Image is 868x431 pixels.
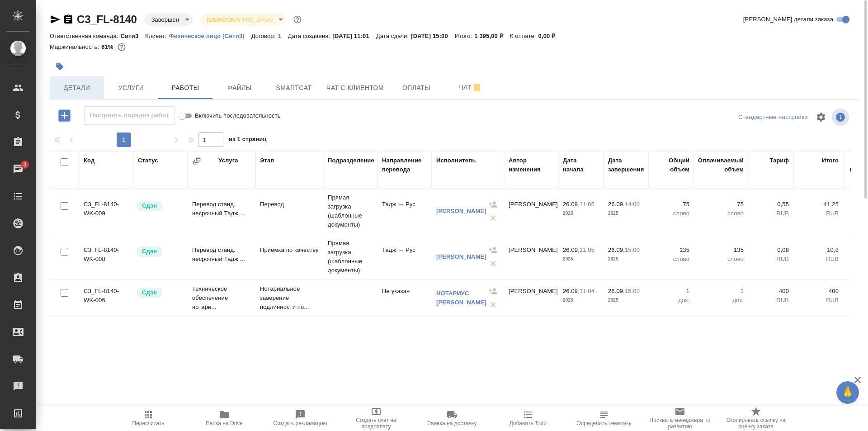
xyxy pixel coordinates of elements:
[50,57,70,76] button: Добавить тэг
[810,106,832,128] span: Настроить таблицу
[798,296,839,305] p: RUB
[138,156,158,165] div: Статус
[50,14,61,25] button: Скопировать ссылку для ЯМессенджера
[698,246,744,255] p: 135
[563,209,599,218] p: 2025
[474,33,510,39] p: 1 395,00 ₽
[136,287,183,299] div: Менеджер проверил работу исполнителя, передает ее на следующий этап
[121,33,146,39] p: Сити3
[698,200,744,209] p: 75
[563,296,599,305] p: 2025
[580,201,594,208] p: 11:05
[753,200,789,209] p: 0,55
[753,287,789,296] p: 400
[50,33,121,39] p: Ответственная команда:
[608,288,625,294] p: 26.09,
[563,288,580,294] p: 26.09,
[436,208,486,214] a: [PERSON_NAME]
[251,33,278,39] p: Договор:
[377,241,432,273] td: Тадж → Рус
[753,246,789,255] p: 0,08
[169,33,251,39] p: Физическое лицо (Сити3)
[753,209,789,218] p: RUB
[79,241,133,273] td: C3_FL-8140-WK-008
[608,255,644,264] p: 2025
[55,82,99,94] span: Детали
[328,156,374,165] div: Подразделение
[272,82,316,94] span: Smartcat
[625,288,640,294] p: 15:00
[832,109,851,126] span: Посмотреть информацию
[278,32,288,39] a: 1
[625,246,640,253] p: 15:00
[84,156,94,165] div: Код
[580,246,594,253] p: 11:05
[608,156,644,174] div: Дата завершения
[149,16,182,24] button: Завершен
[798,246,839,255] p: 10,8
[698,255,744,264] p: слово
[510,33,538,39] p: К оплате:
[142,201,157,210] p: Сдан
[563,156,599,174] div: Дата начала
[164,82,207,94] span: Работы
[743,15,833,24] span: [PERSON_NAME] детали заказа
[260,284,319,312] p: Нотариальное заверение подлинности по...
[229,134,267,147] span: из 1 страниц
[625,201,640,208] p: 14:00
[326,82,384,94] span: Чат с клиентом
[292,14,303,25] button: Доп статусы указывают на важность/срочность заказа
[736,110,810,124] div: split button
[323,234,377,279] td: Прямая загрузка (шаблонные документы)
[698,287,744,296] p: 1
[195,111,281,120] span: Включить последовательность
[563,255,599,264] p: 2025
[50,43,101,50] p: Маржинальность:
[504,195,558,227] td: [PERSON_NAME]
[145,33,169,39] p: Клиент:
[753,255,789,264] p: RUB
[101,43,115,50] p: 61%
[63,14,74,25] button: Скопировать ссылку
[79,195,133,227] td: C3_FL-8140-WK-009
[18,160,32,169] span: 3
[2,158,34,180] a: 3
[798,209,839,218] p: RUB
[563,246,580,253] p: 26.09,
[698,296,744,305] p: док.
[204,16,275,24] button: [DEMOGRAPHIC_DATA]
[377,195,432,227] td: Тадж → Рус
[288,33,332,39] p: Дата создания:
[504,241,558,273] td: [PERSON_NAME]
[753,296,789,305] p: RUB
[260,200,319,209] p: Перевод
[509,156,554,174] div: Автор изменения
[472,82,482,93] svg: Отписаться
[377,282,432,314] td: Не указан
[608,209,644,218] p: 2025
[332,33,376,39] p: [DATE] 11:01
[188,195,255,227] td: Перевод станд. несрочный Тадж ...
[142,247,157,256] p: Сдан
[278,33,288,39] p: 1
[188,241,255,273] td: Перевод станд. несрочный Тадж ...
[136,200,183,212] div: Менеджер проверил работу исполнителя, передает ее на следующий этап
[653,255,689,264] p: слово
[563,201,580,208] p: 26.09,
[608,296,644,305] p: 2025
[144,14,193,26] div: Завершен
[580,288,594,294] p: 11:04
[323,189,377,234] td: Прямая загрузка (шаблонные документы)
[798,200,839,209] p: 41,25
[798,255,839,264] p: RUB
[769,156,789,165] div: Тариф
[395,82,438,94] span: Оплаты
[192,156,201,166] button: Сгруппировать
[653,287,689,296] p: 1
[698,209,744,218] p: слово
[411,33,455,39] p: [DATE] 15:00
[436,253,486,260] a: [PERSON_NAME]
[376,33,411,39] p: Дата сдачи:
[218,156,238,165] div: Услуга
[840,383,855,402] span: 🙏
